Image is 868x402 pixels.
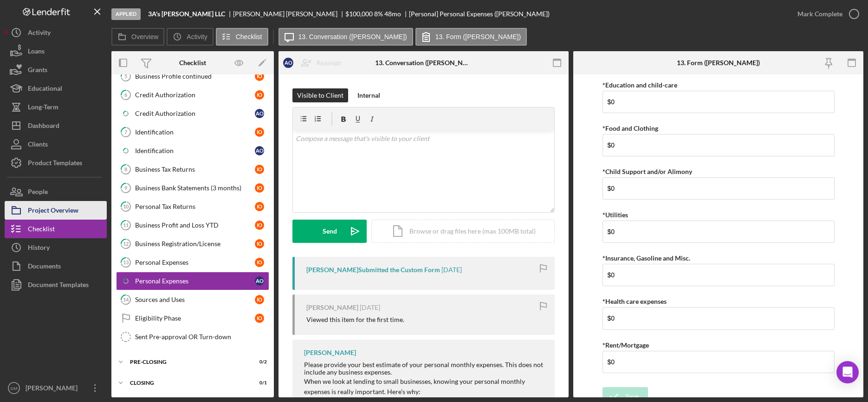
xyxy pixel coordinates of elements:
div: Sources and Uses [135,296,255,303]
button: Send [292,220,367,243]
label: *Child Support and/or Alimony [602,167,692,175]
div: 13. Conversation ([PERSON_NAME]) [375,59,472,67]
div: 13. Form ([PERSON_NAME]) [677,59,760,67]
button: Checklist [5,220,107,238]
a: Documents [5,257,107,275]
div: I O [255,258,264,267]
a: 13Personal ExpensesIO [116,253,269,272]
div: I O [255,72,264,81]
button: Visible to Client [292,88,348,102]
time: 2025-07-25 02:09 [360,304,380,311]
div: 8 % [374,10,383,18]
div: Dashboard [28,116,59,137]
a: Eligibility PhaseIO [116,309,269,328]
a: 6Credit AuthorizationIO [116,86,269,104]
button: Educational [5,79,107,98]
label: *Insurance, Gasoline and Misc. [602,254,690,262]
div: [PERSON_NAME] [PERSON_NAME] [233,10,345,18]
tspan: 12 [123,241,129,247]
div: Sent Pre-approval OR Turn-down [135,333,269,341]
div: Send [323,220,337,243]
a: 14Sources and UsesIO [116,290,269,309]
label: 13. Conversation ([PERSON_NAME]) [298,33,407,40]
label: *Food and Clothing [602,124,658,132]
label: Overview [131,33,158,40]
div: Pre-Closing [130,359,244,365]
button: People [5,182,107,201]
a: 11Business Profit and Loss YTDIO [116,216,269,234]
div: Business Tax Returns [135,166,255,173]
div: Document Templates [28,275,89,296]
button: AOReassign [279,54,351,72]
tspan: 11 [123,222,129,228]
div: Please provide your best estimate of your personal monthly expenses. This does not include any bu... [304,361,545,376]
div: Credit Authorization [135,91,255,99]
div: Educational [28,79,62,100]
div: [PERSON_NAME] [306,304,358,311]
div: Documents [28,257,61,278]
div: Checklist [179,59,206,67]
div: Identification [135,128,255,136]
button: Clients [5,135,107,154]
div: Activity [28,23,51,44]
div: Business Profile continued [135,73,255,80]
a: 8Business Tax ReturnsIO [116,160,269,179]
a: 12Business Registration/LicenseIO [116,234,269,253]
div: Reassign [317,54,342,72]
div: I O [255,202,264,211]
div: Project Overview [28,201,78,222]
a: 9Business Bank Statements (3 months)IO [116,179,269,197]
div: I O [255,127,264,137]
label: *Rent/Mortgage [602,341,649,349]
button: Overview [111,28,164,46]
tspan: 8 [124,166,127,172]
div: Open Intercom Messenger [836,361,859,383]
div: Loans [28,42,45,63]
button: Grants [5,60,107,79]
button: 13. Form ([PERSON_NAME]) [415,28,527,46]
tspan: 5 [124,73,127,79]
a: 5Business Profile continuedIO [116,67,269,86]
div: 0 / 2 [250,359,267,365]
label: *Education and child-care [602,81,677,89]
a: IdentificationAO [116,141,269,160]
div: [PERSON_NAME] [23,379,84,400]
button: Dashboard [5,116,107,135]
div: Viewed this item for the first time. [306,316,404,323]
div: Product Templates [28,154,82,174]
div: 48 mo [384,10,401,18]
button: 13. Conversation ([PERSON_NAME]) [279,28,413,46]
div: Eligibility Phase [135,315,255,322]
button: Project Overview [5,201,107,220]
tspan: 10 [123,203,129,209]
button: Activity [5,23,107,42]
tspan: 7 [124,129,128,135]
label: *Utilities [602,211,628,219]
button: Document Templates [5,275,107,294]
tspan: 13 [123,259,129,265]
button: Long-Term [5,98,107,116]
a: 7IdentificationIO [116,123,269,141]
time: 2025-07-25 02:09 [441,266,462,274]
div: Visible to Client [297,88,343,102]
a: Credit AuthorizationAO [116,104,269,123]
a: History [5,238,107,257]
tspan: 14 [123,296,129,302]
tspan: 6 [124,92,128,98]
label: Checklist [236,33,262,40]
div: Personal Expenses [135,277,255,285]
div: Business Registration/License [135,240,255,248]
div: 0 / 1 [250,380,267,386]
text: GM [10,386,17,391]
div: Identification [135,147,255,154]
div: People [28,182,48,203]
a: Product Templates [5,154,107,172]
